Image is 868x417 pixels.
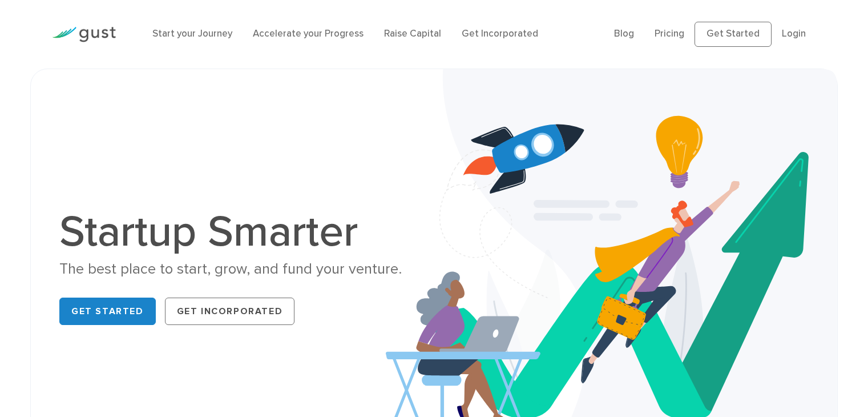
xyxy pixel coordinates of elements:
a: Pricing [655,28,684,39]
a: Get Started [695,22,772,47]
a: Login [782,28,806,39]
img: Gust Logo [52,27,116,42]
a: Raise Capital [384,28,441,39]
a: Blog [614,28,634,39]
a: Get Incorporated [165,298,295,325]
a: Get Incorporated [462,28,538,39]
h1: Startup Smarter [59,210,425,254]
a: Accelerate your Progress [253,28,364,39]
a: Start your Journey [152,28,232,39]
div: The best place to start, grow, and fund your venture. [59,259,425,279]
a: Get Started [59,298,156,325]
